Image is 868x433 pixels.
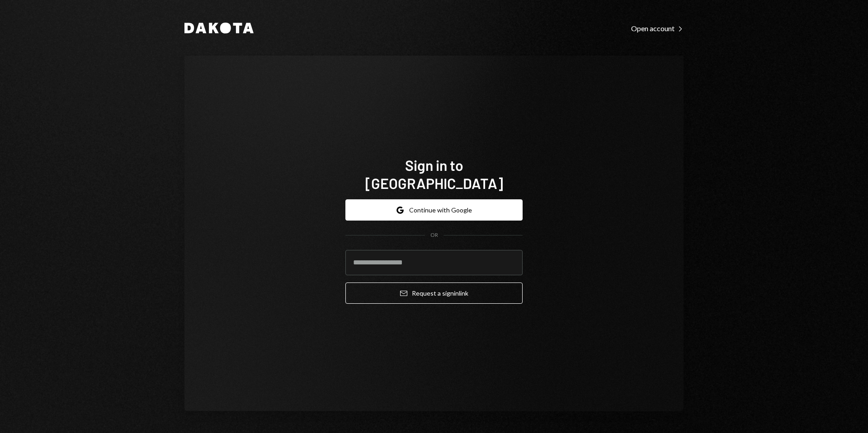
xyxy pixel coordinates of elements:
[345,156,523,192] h1: Sign in to [GEOGRAPHIC_DATA]
[345,282,523,304] button: Request a signinlink
[631,24,684,33] div: Open account
[345,199,523,221] button: Continue with Google
[430,231,438,239] div: OR
[631,23,684,33] a: Open account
